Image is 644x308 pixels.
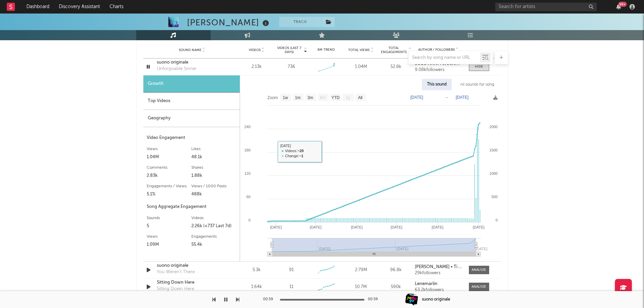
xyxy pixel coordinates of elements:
div: 52.8k [380,64,411,70]
div: This sound [422,79,452,90]
text: 60 [246,195,250,199]
strong: Lenemarlin [415,282,437,286]
strong: [PERSON_NAME] • Ti segue [415,265,471,269]
text: 0 [248,218,250,222]
strong: SOLO ANNI 70/80/90🤖📼💿💾😎 [415,62,486,66]
span: Total Views [348,48,369,52]
text: 1w [283,95,288,100]
div: 1.09M [147,241,192,249]
div: 1.64k [241,284,272,290]
div: 29k followers [415,271,462,276]
div: 48.1k [191,153,236,161]
div: Sitting Down Here [157,286,194,292]
div: 1.04M [345,64,377,70]
text: [DATE] [390,225,402,229]
span: Total Engagements [380,46,407,54]
text: 1m [295,95,301,100]
div: 6M Trend [310,47,342,52]
text: 240 [244,125,250,129]
text: 500 [491,195,497,199]
div: Comments [147,164,192,172]
div: Song Aggregate Engagement [147,203,236,211]
text: [DATE] [456,95,469,100]
div: 00:59 [368,295,381,304]
div: 99 + [618,2,627,7]
div: 11 [289,284,293,290]
div: 00:59 [263,295,277,304]
div: Sounds [147,214,192,222]
div: Views / 1000 Posts [191,182,236,190]
text: 0 [495,218,497,222]
text: → [445,95,449,100]
div: 2.26k (+737 Last 7d) [191,222,236,230]
text: 2000 [489,125,497,129]
text: [DATE] [475,247,487,251]
button: Track [279,17,321,27]
div: 1.88k [191,172,236,180]
input: Search for artists [495,3,597,11]
text: 180 [244,148,250,152]
button: 99+ [616,4,621,9]
div: Top Videos [143,93,240,110]
span: Videos (last 7 days) [276,46,303,54]
div: 1.04M [147,153,192,161]
text: 1000 [489,171,497,175]
div: 55.4k [191,241,236,249]
text: [DATE] [473,225,484,229]
div: Growth [143,75,240,93]
text: 1500 [489,148,497,152]
text: All [358,95,362,100]
text: [DATE] [410,95,423,100]
a: Lenemarlin [415,282,462,286]
div: 2.13k [241,64,272,70]
text: 1y [345,95,350,100]
a: Sitting Down Here [157,279,228,286]
div: Videos [191,214,236,222]
div: 9.08k followers [415,68,462,72]
span: Sound Name [179,48,201,52]
div: 91 [289,267,294,274]
div: 96.8k [380,267,411,274]
div: 5.3k [241,267,272,274]
div: [PERSON_NAME] [187,17,271,28]
div: You Weren't There [157,269,195,276]
div: Geography [143,110,240,127]
text: 120 [244,171,250,175]
div: Shares [191,164,236,172]
text: [DATE] [310,225,321,229]
text: [DATE] [351,225,362,229]
div: suono originale [422,297,450,303]
text: 3m [307,95,313,100]
div: Views [147,233,192,241]
div: Engagements / Views [147,182,192,190]
span: Videos [249,48,261,52]
div: 2.83k [147,172,192,180]
div: 736 [288,64,295,70]
div: 5 [147,222,192,230]
span: Author / Followers [418,48,455,52]
text: Zoom [267,95,278,100]
div: Likes [191,145,236,153]
div: All sounds for song [455,79,499,90]
text: [DATE] [270,225,282,229]
div: 590k [380,284,411,290]
text: YTD [331,95,339,100]
a: [PERSON_NAME] • Ti segue [415,265,462,269]
a: suono originale [157,262,228,269]
div: 10.7M [345,284,377,290]
div: 2.79M [345,267,377,274]
div: Views [147,145,192,153]
text: 6m [320,95,326,100]
text: [DATE] [431,225,443,229]
div: Video Engagement [147,134,236,142]
div: Engagements [191,233,236,241]
div: 5.1% [147,190,192,198]
div: Unforgivable Sinner [157,66,197,72]
input: Search by song name or URL [409,55,480,61]
div: 63.2k followers [415,288,462,292]
div: 488k [191,190,236,198]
